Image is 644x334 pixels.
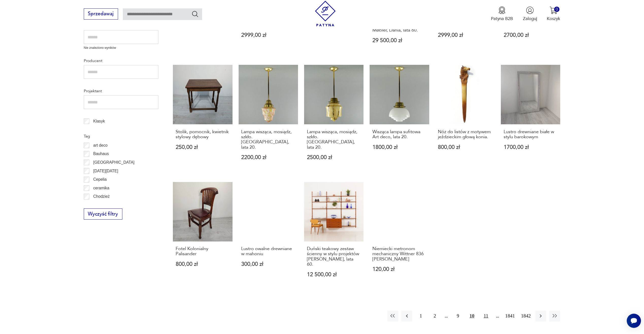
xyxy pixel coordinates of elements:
[372,129,426,140] h3: Wisząca lampa sufitowa Art deco, lata 20.
[372,145,426,150] p: 1800,00 zł
[370,182,429,289] a: Niemiecki metronom mechaniczny Wittner 836 Taktell PiccoloNiemiecki metronom mechaniczny Wittner ...
[372,246,426,262] h3: Niemiecki metronom mechaniczny Wittner 836 [PERSON_NAME]
[304,65,364,172] a: Lampa wisząca, mosiądz, szkło. Polska, lata 20.Lampa wisząca, mosiądz, szkło. [GEOGRAPHIC_DATA], ...
[241,33,295,38] p: 2999,00 zł
[304,182,364,289] a: Duński teakowy zestaw ścienny w stylu projektów Poula Cadoviusa, lata 60.Duński teakowy zestaw śc...
[84,8,118,20] button: Sprzedawaj
[372,7,426,33] h3: Wyjątkowo szeroki teakowy zestaw ścienny [PERSON_NAME] & Guldborg produkcji HG Møbler, Dania, lat...
[504,311,516,322] button: 1841
[438,33,492,38] p: 2999,00 zł
[504,129,558,140] h3: Lustro drewniane białe w stylu barokowym
[491,6,513,22] a: Ikona medaluPatyna B2B
[93,118,105,125] p: Klasyk
[307,272,361,277] p: 12 500,00 zł
[498,6,506,14] img: Ikona medalu
[481,311,491,322] button: 11
[173,65,232,172] a: Stolik, pomocnik, kwietnik stylowy dębowyStolik, pomocnik, kwietnik stylowy dębowy250,00 zł
[438,129,492,140] h3: Nóż do listów z motywem jeździeckim głową konia.
[372,267,426,272] p: 120,00 zł
[526,6,534,14] img: Ikonka użytkownika
[372,38,426,43] p: 29 500,00 zł
[84,208,122,220] button: Wyczyść filtry
[523,16,537,22] p: Zaloguj
[241,155,295,160] p: 2200,00 zł
[241,246,295,257] h3: Lustro owalne drewniane w mahoniu
[554,7,559,12] div: 0
[547,16,560,22] p: Koszyk
[239,182,298,289] a: Lustro owalne drewniane w mahoniuLustro owalne drewniane w mahoniu300,00 zł
[429,311,440,322] button: 2
[84,45,158,50] p: Nie znaleziono wyników
[370,65,429,172] a: Wisząca lampa sufitowa Art deco, lata 20.Wisząca lampa sufitowa Art deco, lata 20.1800,00 zł
[491,6,513,22] button: Patyna B2B
[93,159,134,166] p: [GEOGRAPHIC_DATA]
[176,262,230,267] p: 800,00 zł
[84,88,158,94] p: Projektant
[312,1,338,26] img: Patyna - sklep z meblami i dekoracjami vintage
[504,33,558,38] p: 2700,00 zł
[438,145,492,150] p: 800,00 zł
[84,57,158,64] p: Producent
[176,129,230,140] h3: Stolik, pomocnik, kwietnik stylowy dębowy
[84,12,118,16] a: Sprzedawaj
[93,193,110,200] p: Chodzież
[307,246,361,267] h3: Duński teakowy zestaw ścienny w stylu projektów [PERSON_NAME], lata 60.
[93,168,118,174] p: [DATE][DATE]
[519,311,532,322] button: 1842
[550,6,557,14] img: Ikona koszyka
[523,6,537,22] button: Zaloguj
[93,202,108,208] p: Ćmielów
[93,142,107,149] p: art deco
[415,311,426,322] button: 1
[239,65,298,172] a: Lampa wisząca, mosiądz, szkło. Polska, lata 20.Lampa wisząca, mosiądz, szkło. [GEOGRAPHIC_DATA], ...
[491,16,513,22] p: Patyna B2B
[453,311,464,322] button: 9
[504,145,558,150] p: 1700,00 zł
[241,129,295,150] h3: Lampa wisząca, mosiądz, szkło. [GEOGRAPHIC_DATA], lata 20.
[307,129,361,150] h3: Lampa wisząca, mosiądz, szkło. [GEOGRAPHIC_DATA], lata 20.
[93,185,109,191] p: ceramika
[467,311,477,322] button: 10
[191,10,199,18] button: Szukaj
[93,176,107,183] p: Cepelia
[547,6,560,22] button: 0Koszyk
[84,133,158,140] p: Tag
[627,314,641,328] iframe: Smartsupp widget button
[501,65,560,172] a: Lustro drewniane białe w stylu barokowymLustro drewniane białe w stylu barokowym1700,00 zł
[435,65,495,172] a: Nóż do listów z motywem jeździeckim głową konia.Nóż do listów z motywem jeździeckim głową konia.8...
[241,262,295,267] p: 300,00 zł
[307,155,361,160] p: 2500,00 zł
[176,145,230,150] p: 250,00 zł
[173,182,232,289] a: Fotel Kolonialny PalisanderFotel Kolonialny Palisander800,00 zł
[176,246,230,257] h3: Fotel Kolonialny Palisander
[93,150,109,157] p: Bauhaus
